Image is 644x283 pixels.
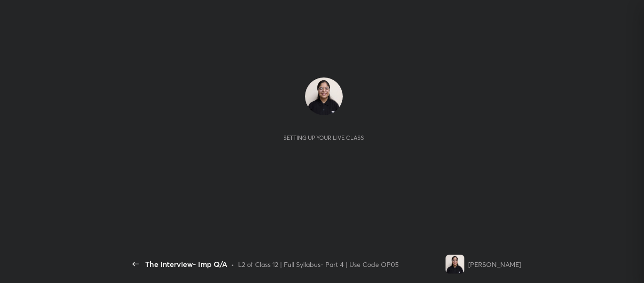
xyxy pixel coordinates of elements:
div: • [231,259,234,269]
div: L2 of Class 12 | Full Syllabus- Part 4 | Use Code OP05 [238,259,399,269]
div: [PERSON_NAME] [468,259,521,269]
img: 6783db07291b471096590914f250cd27.jpg [305,77,343,115]
img: 6783db07291b471096590914f250cd27.jpg [446,255,464,274]
div: Setting up your live class [283,134,364,141]
div: The Interview- Imp Q/A [145,258,227,270]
